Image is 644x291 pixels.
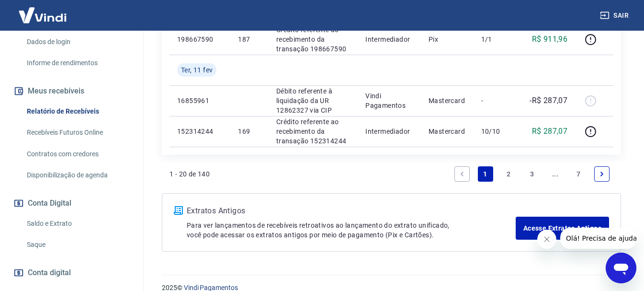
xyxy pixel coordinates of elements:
[594,166,610,182] a: Next page
[606,253,636,283] iframe: Botão para abrir a janela de mensagens
[11,193,132,214] button: Conta Digital
[276,25,350,54] p: Crédito referente ao recebimento da transação 198667590
[524,166,540,182] a: Page 3
[23,53,132,73] a: Informe de rendimentos
[181,65,213,75] span: Ter, 11 fev
[276,86,350,115] p: Débito referente à liquidação da UR 12862327 via CIP
[238,127,260,136] p: 169
[11,0,74,30] img: Vindi
[451,163,613,186] ul: Pagination
[532,126,568,137] p: R$ 287,07
[532,34,568,45] p: R$ 911,96
[23,214,132,233] a: Saldo e Extrato
[23,235,132,255] a: Saque
[454,166,470,182] a: Previous page
[478,166,493,182] a: Page 1 is your current page
[481,35,509,44] p: 1/1
[169,169,210,179] p: 1 - 20 de 140
[177,127,223,136] p: 152314244
[11,262,132,283] a: Conta digital
[501,166,516,182] a: Page 2
[548,166,563,182] a: Jump forward
[365,35,413,44] p: Intermediador
[429,127,466,136] p: Mastercard
[571,166,586,182] a: Page 7
[23,165,132,185] a: Disponibilização de agenda
[560,228,636,249] iframe: Mensagem da empresa
[177,35,223,44] p: 198667590
[6,7,80,14] span: Olá! Precisa de ajuda?
[365,127,413,136] p: Intermediador
[23,123,132,142] a: Recebíveis Futuros Online
[516,217,609,240] a: Acesse Extratos Antigos
[11,81,132,102] button: Meus recebíveis
[187,205,516,217] p: Extratos Antigos
[238,35,260,44] p: 187
[276,117,350,146] p: Crédito referente ao recebimento da transação 152314244
[598,7,633,24] button: Sair
[28,266,71,279] span: Conta digital
[23,102,132,121] a: Relatório de Recebíveis
[429,35,466,44] p: Pix
[481,127,509,136] p: 10/10
[530,95,567,106] p: -R$ 287,07
[23,32,132,52] a: Dados de login
[174,206,183,215] img: ícone
[187,221,516,240] p: Para ver lançamentos de recebíveis retroativos ao lançamento do extrato unificado, você pode aces...
[537,230,556,249] iframe: Fechar mensagem
[177,96,223,105] p: 16855961
[481,96,509,105] p: -
[365,91,413,110] p: Vindi Pagamentos
[429,96,466,105] p: Mastercard
[23,144,132,164] a: Contratos com credores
